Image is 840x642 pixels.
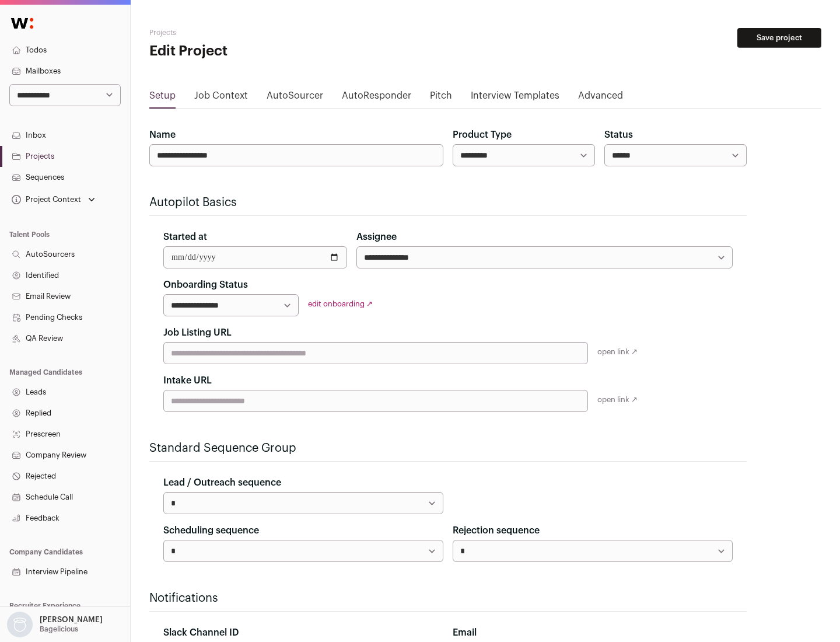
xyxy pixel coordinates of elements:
[5,12,40,35] img: Wellfound
[737,28,821,48] button: Save project
[163,524,259,538] label: Scheduling sequence
[163,230,207,244] label: Started at
[356,230,397,244] label: Assignee
[163,278,248,292] label: Onboarding Status
[342,89,411,107] a: AutoResponder
[453,128,512,142] label: Product Type
[163,626,239,640] label: Slack Channel ID
[40,615,103,624] p: [PERSON_NAME]
[149,89,176,107] a: Setup
[9,195,81,204] div: Project Context
[149,194,747,211] h2: Autopilot Basics
[149,42,373,61] h1: Edit Project
[149,590,747,606] h2: Notifications
[163,476,281,490] label: Lead / Outreach sequence
[194,89,248,107] a: Job Context
[163,374,212,388] label: Intake URL
[308,300,373,308] a: edit onboarding ↗
[7,612,33,637] img: nopic.png
[5,612,105,637] button: Open dropdown
[453,626,733,640] div: Email
[267,89,323,107] a: AutoSourcer
[471,89,559,107] a: Interview Templates
[578,89,623,107] a: Advanced
[9,191,97,208] button: Open dropdown
[149,28,373,37] h2: Projects
[149,128,176,142] label: Name
[40,624,78,634] p: Bagelicious
[604,128,633,142] label: Status
[453,524,540,538] label: Rejection sequence
[163,326,232,340] label: Job Listing URL
[430,89,452,107] a: Pitch
[149,440,747,456] h2: Standard Sequence Group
